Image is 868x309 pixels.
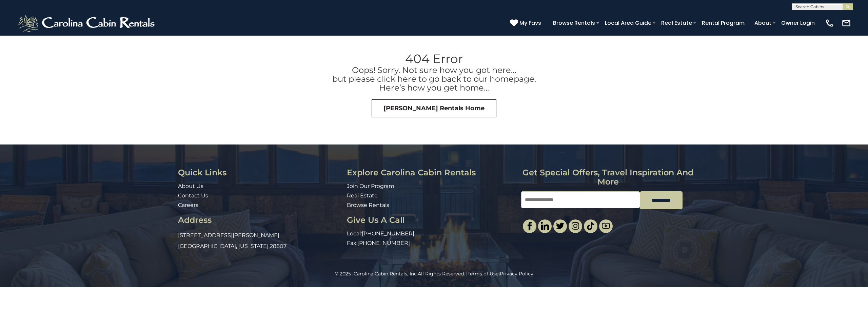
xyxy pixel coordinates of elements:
a: Browse Rentals [550,17,598,29]
img: mail-regular-white.png [842,18,851,28]
span: © 2025 | [335,271,418,277]
a: Privacy Policy [500,271,533,277]
a: Terms of Use [468,271,498,277]
p: Local: [347,230,516,238]
img: White-1-2.png [17,13,158,33]
img: youtube-light.svg [602,222,610,230]
a: [PERSON_NAME] Rentals Home [372,99,496,118]
a: Browse Rentals [347,202,389,208]
p: [STREET_ADDRESS][PERSON_NAME] [GEOGRAPHIC_DATA], [US_STATE] 28607 [178,230,342,252]
h3: Quick Links [178,168,342,177]
img: tiktok.svg [587,222,595,230]
a: Rental Program [698,17,748,29]
img: linkedin-single.svg [541,222,549,230]
a: Carolina Cabin Rentals, Inc. [354,271,418,277]
h3: Give Us A Call [347,216,516,225]
img: facebook-single.svg [526,222,534,230]
img: instagram-single.svg [571,222,579,230]
a: Real Estate [347,192,378,199]
a: Contact Us [178,192,208,199]
img: twitter-single.svg [556,222,564,230]
a: About [751,17,775,29]
a: Real Estate [658,17,695,29]
p: Fax: [347,239,516,247]
a: Local Area Guide [601,17,655,29]
h3: Explore Carolina Cabin Rentals [347,168,516,177]
span: My Favs [519,19,541,27]
a: Owner Login [778,17,818,29]
img: phone-regular-white.png [825,18,834,28]
h3: Address [178,216,342,225]
h3: Get special offers, travel inspiration and more [521,168,695,186]
a: Join Our Program [347,183,394,189]
a: Careers [178,202,198,208]
a: [PHONE_NUMBER] [362,230,414,237]
a: [PHONE_NUMBER] [357,240,410,246]
p: All Rights Reserved. | | [15,270,853,277]
a: My Favs [510,19,543,27]
a: About Us [178,183,203,189]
